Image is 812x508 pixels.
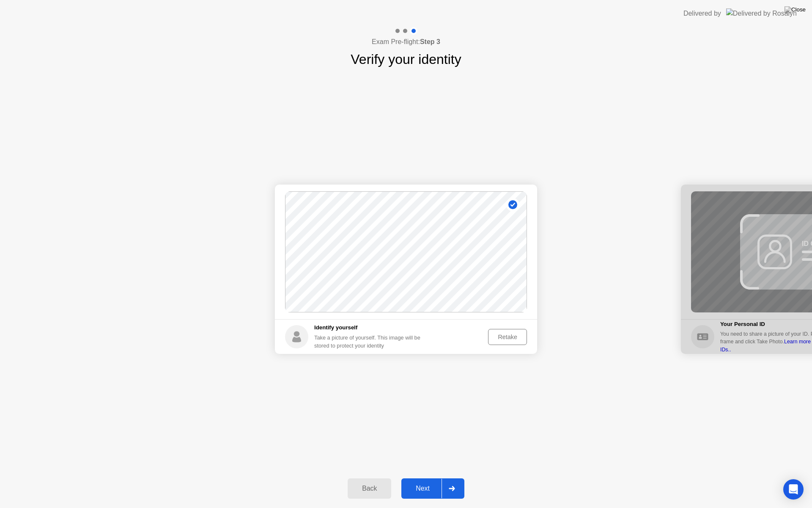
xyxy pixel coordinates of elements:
button: Next [401,478,464,499]
h4: Exam Pre-flight: [372,37,440,47]
div: Next [404,485,442,492]
button: Retake [488,329,527,345]
img: Delivered by Rosalyn [726,8,797,18]
div: Delivered by [683,8,721,19]
div: Open Intercom Messenger [783,479,804,500]
div: Retake [491,334,524,340]
h1: Verify your identity [351,49,461,69]
img: Close [785,6,806,13]
div: Back [350,485,389,492]
h5: Identify yourself [314,323,427,332]
div: Take a picture of yourself. This image will be stored to protect your identity [314,334,427,350]
b: Step 3 [420,38,440,45]
button: Back [348,478,391,499]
